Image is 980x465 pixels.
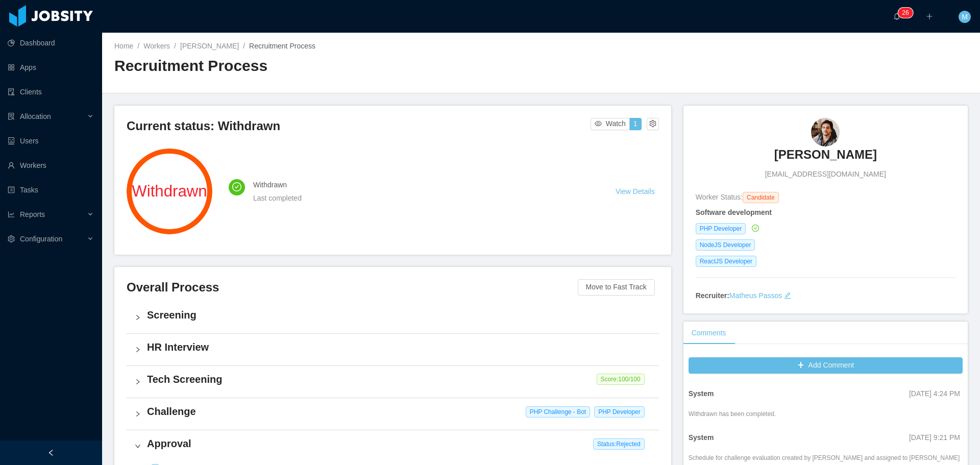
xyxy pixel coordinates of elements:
h3: [PERSON_NAME] [774,146,877,163]
h4: Challenge [147,404,651,419]
strong: System [689,433,714,442]
strong: System [689,389,714,398]
h2: Recruitment Process [114,56,541,77]
i: icon: edit [784,292,791,299]
div: icon: rightChallenge [127,398,659,430]
p: 6 [905,8,909,18]
i: icon: right [135,347,141,353]
a: Matheus Passos [729,291,782,300]
button: icon: eyeWatch [591,118,630,130]
h4: Approval [147,436,651,451]
button: Move to Fast Track [578,279,655,296]
i: icon: check-circle [232,182,241,191]
span: PHP Developer [696,223,746,234]
div: Comments [683,322,734,345]
button: 1 [629,118,642,130]
i: icon: right [135,379,141,385]
i: icon: plus [926,13,933,20]
div: icon: rightTech Screening [127,366,659,398]
span: [DATE] 4:24 PM [909,389,960,398]
p: 2 [902,8,905,18]
a: icon: profileTasks [8,180,94,200]
span: / [137,42,139,50]
strong: Software development [696,208,772,216]
span: Candidate [743,192,779,203]
h3: Overall Process [127,279,578,296]
a: Workers [143,42,170,50]
img: 68738fe7-9b63-4c07-bc9a-fba0af67641a.jpeg [811,118,840,146]
div: Schedule for challenge evaluation created by [PERSON_NAME] and assigned to [PERSON_NAME] [689,453,960,462]
div: icon: rightApproval [127,430,659,462]
div: icon: rightScreening [127,302,659,333]
h3: Current status: Withdrawn [127,118,591,134]
a: View Details [616,187,655,195]
a: icon: pie-chartDashboard [8,33,94,53]
sup: 26 [898,8,913,18]
i: icon: line-chart [8,211,15,218]
i: icon: check-circle [752,225,759,232]
button: icon: setting [647,118,659,130]
strong: Recruiter: [696,291,729,300]
i: icon: solution [8,113,15,120]
i: icon: right [135,314,141,321]
h4: Tech Screening [147,372,651,386]
span: / [243,42,245,50]
span: Status: Rejected [593,438,645,450]
span: Worker Status: [696,193,743,201]
span: M [962,11,968,23]
span: PHP Challenge - Bot [526,406,591,418]
a: Home [114,42,133,50]
span: Recruitment Process [249,42,315,50]
a: icon: userWorkers [8,155,94,176]
span: NodeJS Developer [696,239,755,251]
a: icon: appstoreApps [8,57,94,78]
span: Reports [20,210,45,218]
span: PHP Developer [594,406,645,418]
div: Last completed [253,192,591,204]
h4: Withdrawn [253,179,591,190]
h4: HR Interview [147,340,651,354]
span: Withdrawn [127,183,212,199]
a: icon: auditClients [8,82,94,102]
div: icon: rightHR Interview [127,334,659,365]
span: ReactJS Developer [696,256,756,267]
span: [DATE] 9:21 PM [909,433,960,442]
span: Configuration [20,235,62,243]
span: [EMAIL_ADDRESS][DOMAIN_NAME] [765,169,886,180]
button: icon: plusAdd Comment [689,357,963,374]
a: icon: check-circle [750,224,759,232]
h4: Screening [147,308,651,322]
a: [PERSON_NAME] [180,42,239,50]
span: Allocation [20,112,51,120]
i: icon: setting [8,235,15,242]
i: icon: right [135,443,141,449]
a: [PERSON_NAME] [774,146,877,169]
i: icon: bell [893,13,900,20]
div: Withdrawn has been completed. [689,409,776,419]
i: icon: right [135,411,141,417]
span: / [174,42,176,50]
a: icon: robotUsers [8,131,94,151]
span: Score: 100 /100 [597,374,645,385]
